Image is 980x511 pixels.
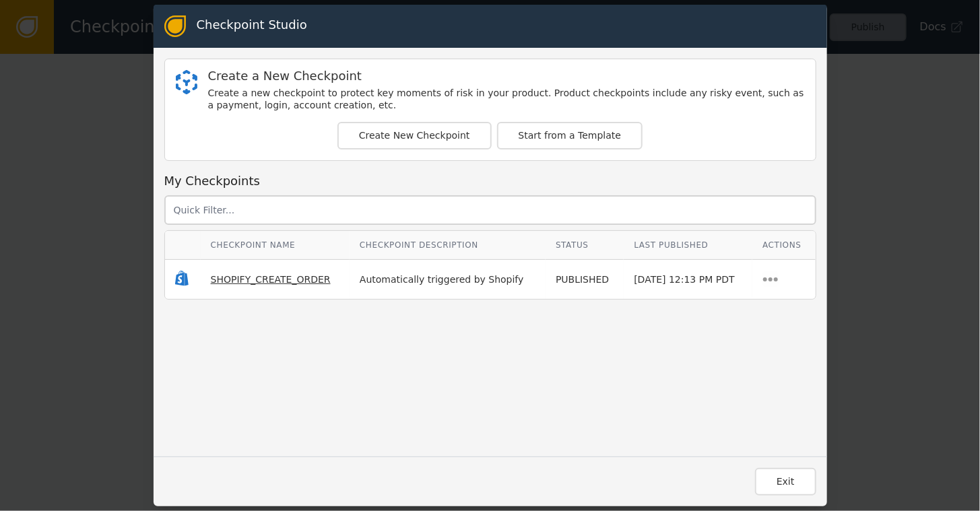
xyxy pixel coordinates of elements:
[546,231,624,260] th: Status
[211,274,331,285] span: SHOPIFY_CREATE_ORDER
[360,274,524,285] span: Automatically triggered by Shopify
[350,231,546,260] th: Checkpoint Description
[752,231,815,260] th: Actions
[208,70,805,82] div: Create a New Checkpoint
[755,468,816,496] button: Exit
[201,231,350,260] th: Checkpoint Name
[624,231,752,260] th: Last Published
[497,122,643,149] button: Start from a Template
[208,88,805,111] div: Create a new checkpoint to protect key moments of risk in your product. Product checkpoints inclu...
[337,122,492,149] button: Create New Checkpoint
[164,195,816,225] input: Quick Filter...
[634,273,742,287] div: [DATE] 12:13 PM PDT
[556,273,614,287] div: PUBLISHED
[197,15,307,37] div: Checkpoint Studio
[164,172,816,190] div: My Checkpoints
